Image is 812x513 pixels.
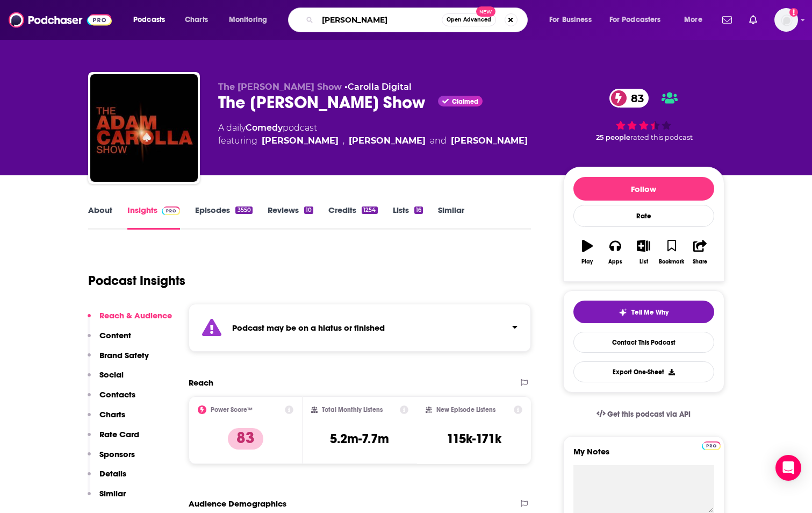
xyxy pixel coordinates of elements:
[99,429,139,439] p: Rate Card
[718,11,736,29] a: Show notifications dropdown
[438,205,464,230] a: Similar
[542,11,605,28] button: open menu
[88,205,112,230] a: About
[693,259,707,265] div: Share
[702,441,721,450] img: Podchaser Pro
[563,82,724,148] div: 83 25 peoplerated this podcast
[246,123,283,133] a: Comedy
[127,205,181,230] a: InsightsPodchaser Pro
[88,389,135,409] button: Contacts
[573,361,714,382] button: Export One-Sheet
[430,134,447,147] span: and
[88,488,126,508] button: Similar
[393,205,423,230] a: Lists16
[436,406,495,414] h2: New Episode Listens
[99,389,135,400] p: Contacts
[639,259,648,265] div: List
[328,205,377,230] a: Credits1254
[218,134,528,147] span: featuring
[99,310,172,320] p: Reach & Audience
[221,11,281,28] button: open menu
[630,133,693,141] span: rated this podcast
[268,205,313,230] a: Reviews10
[677,11,716,28] button: open menu
[774,8,798,32] span: Logged in as xan.giglio
[684,12,702,27] span: More
[211,406,253,414] h2: Power Score™
[702,440,721,450] a: Pro website
[228,428,263,450] p: 83
[607,410,691,419] span: Get this podcast via API
[442,13,496,26] button: Open AdvancedNew
[343,134,344,147] span: ,
[774,8,798,32] img: User Profile
[745,11,761,29] a: Show notifications dropdown
[88,273,185,289] h1: Podcast Insights
[602,11,677,28] button: open menu
[189,377,213,388] h2: Reach
[232,323,385,333] strong: Podcast may be on a hiatus or finished
[88,310,172,330] button: Reach & Audience
[218,122,528,147] div: A daily podcast
[88,409,125,429] button: Charts
[658,233,686,272] button: Bookmark
[659,259,684,265] div: Bookmark
[88,429,139,449] button: Rate Card
[133,12,165,27] span: Podcasts
[90,74,198,182] img: The Adam Carolla Show
[775,455,801,481] div: Open Intercom Messenger
[573,233,601,272] button: Play
[447,431,501,447] h3: 115k-171k
[573,205,714,227] div: Rate
[452,99,478,104] span: Claimed
[189,498,286,509] h2: Audience Demographics
[573,446,714,465] label: My Notes
[9,10,112,30] img: Podchaser - Follow, Share and Rate Podcasts
[774,8,798,32] button: Show profile menu
[88,468,126,488] button: Details
[298,8,538,32] div: Search podcasts, credits, & more...
[88,449,135,469] button: Sponsors
[601,233,629,272] button: Apps
[262,134,339,147] div: [PERSON_NAME]
[99,330,131,340] p: Content
[99,468,126,479] p: Details
[362,206,377,214] div: 1254
[629,233,657,272] button: List
[573,177,714,201] button: Follow
[588,401,700,427] a: Get this podcast via API
[99,409,125,419] p: Charts
[318,11,442,28] input: Search podcasts, credits, & more...
[789,8,798,17] svg: Add a profile image
[218,82,342,92] span: The [PERSON_NAME] Show
[447,17,491,23] span: Open Advanced
[451,134,528,147] div: [PERSON_NAME]
[229,12,267,27] span: Monitoring
[189,304,531,352] section: Click to expand status details
[573,332,714,353] a: Contact This Podcast
[476,6,495,17] span: New
[581,259,593,265] div: Play
[162,206,181,215] img: Podchaser Pro
[573,301,714,323] button: tell me why sparkleTell Me Why
[99,369,124,380] p: Social
[619,308,627,317] img: tell me why sparkle
[348,82,412,92] a: Carolla Digital
[609,12,661,27] span: For Podcasters
[596,133,630,141] span: 25 people
[349,134,426,147] div: [PERSON_NAME]
[549,12,592,27] span: For Business
[235,206,252,214] div: 3550
[414,206,423,214] div: 16
[344,82,412,92] span: •
[608,259,622,265] div: Apps
[99,350,149,360] p: Brand Safety
[322,406,383,414] h2: Total Monthly Listens
[88,369,124,389] button: Social
[620,89,649,108] span: 83
[99,449,135,459] p: Sponsors
[330,431,389,447] h3: 5.2m-7.7m
[88,350,149,370] button: Brand Safety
